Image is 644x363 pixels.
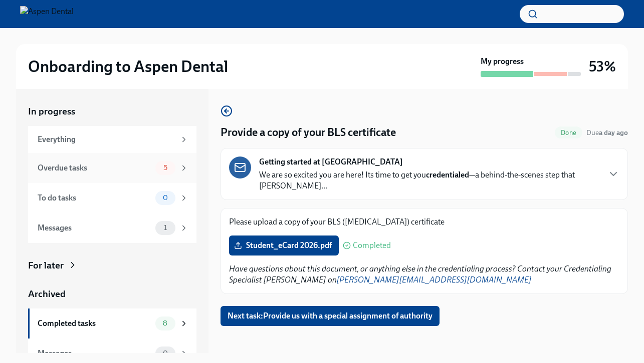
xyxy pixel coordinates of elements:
a: Archived [28,287,196,300]
a: Completed tasks8 [28,308,196,338]
a: Messages1 [28,213,196,243]
a: In progress [28,105,196,118]
div: Everything [38,134,175,145]
label: Student_eCard 2026.pdf [229,235,339,255]
a: For later [28,259,196,272]
div: To do tasks [38,192,151,203]
div: For later [28,259,64,272]
span: 0 [157,194,174,201]
div: Messages [38,348,151,359]
a: To do tasks0 [28,183,196,213]
strong: a day ago [599,128,628,137]
span: Due [586,128,628,137]
span: August 12th, 2025 10:00 [586,128,628,137]
h3: 53% [589,57,616,75]
span: Student_eCard 2026.pdf [236,240,332,250]
span: Done [555,129,582,136]
a: Everything [28,126,196,153]
img: Aspen Dental [20,6,74,22]
div: Completed tasks [38,318,151,329]
span: Next task : Provide us with a special assignment of authority [228,311,433,321]
p: Please upload a copy of your BLS ([MEDICAL_DATA]) certificate [229,216,619,227]
span: Completed [353,241,391,249]
em: Have questions about this document, or anything else in the credentialing process? Contact your C... [229,264,611,284]
button: Next task:Provide us with a special assignment of authority [221,306,440,326]
h2: Onboarding to Aspen Dental [28,56,228,76]
a: [PERSON_NAME][EMAIL_ADDRESS][DOMAIN_NAME] [337,275,532,284]
div: Messages [38,222,151,233]
div: Overdue tasks [38,162,151,173]
strong: My progress [481,56,524,67]
strong: Getting started at [GEOGRAPHIC_DATA] [259,156,403,167]
span: 0 [157,349,174,357]
span: 1 [158,224,173,231]
a: Overdue tasks5 [28,153,196,183]
strong: credentialed [426,170,469,179]
h4: Provide a copy of your BLS certificate [221,125,396,140]
span: 8 [157,319,173,327]
p: We are so excited you are here! Its time to get you —a behind-the-scenes step that [PERSON_NAME]... [259,169,599,191]
span: 5 [157,164,173,171]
